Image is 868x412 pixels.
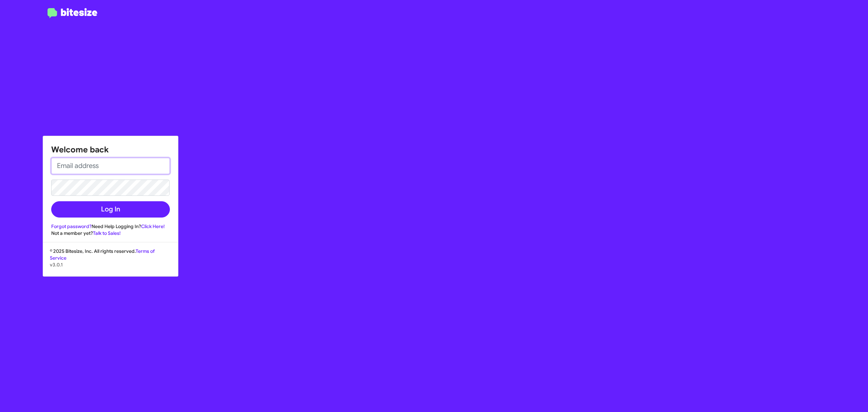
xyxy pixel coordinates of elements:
[51,230,170,237] div: Not a member yet?
[51,223,92,229] a: Forgot password?
[51,158,170,174] input: Email address
[93,230,121,236] a: Talk to Sales!
[43,248,178,276] div: © 2025 Bitesize, Inc. All rights reserved.
[50,261,171,268] p: v3.0.1
[51,223,170,230] div: Need Help Logging In?
[51,201,170,218] button: Log In
[141,223,165,229] a: Click Here!
[51,144,170,155] h1: Welcome back
[50,248,155,261] a: Terms of Service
